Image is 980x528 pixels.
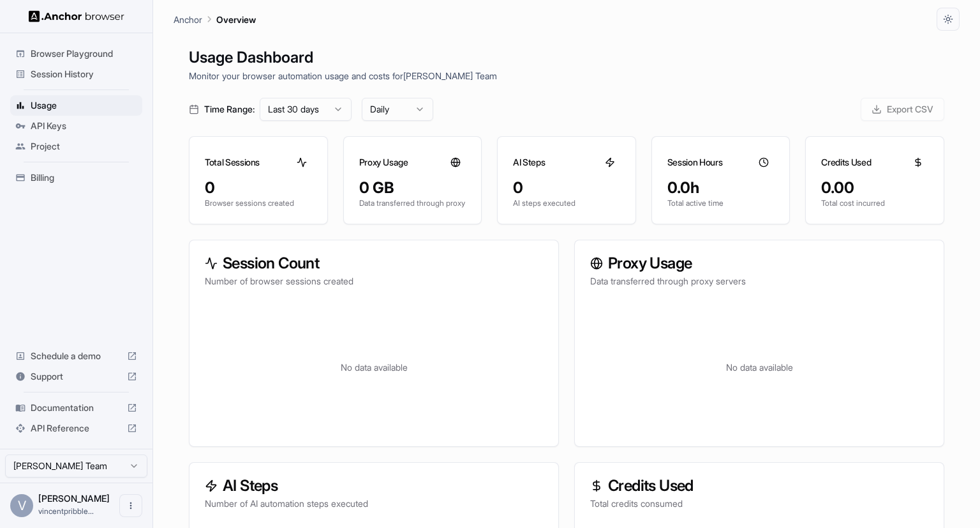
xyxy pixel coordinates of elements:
[10,366,142,387] div: Support
[10,64,142,84] div: Session History
[513,178,620,198] div: 0
[119,494,142,517] button: Open menu
[590,478,928,493] h3: Credits Used
[667,198,775,208] p: Total active time
[31,401,122,414] span: Documentation
[31,422,122,435] span: API Reference
[359,178,466,198] div: 0 GB
[174,13,202,26] p: Anchor
[10,418,142,439] div: API Reference
[821,156,871,169] h3: Credits Used
[205,497,543,510] p: Number of AI automation steps executed
[10,494,33,517] div: V
[205,178,312,198] div: 0
[821,178,928,198] div: 0.00
[38,493,110,504] span: Vincent Pribble
[590,256,928,271] h3: Proxy Usage
[10,116,142,136] div: API Keys
[29,10,124,22] img: Anchor Logo
[205,156,260,169] h3: Total Sessions
[590,303,928,431] div: No data available
[667,178,775,198] div: 0.0h
[205,303,543,431] div: No data available
[590,275,928,288] p: Data transferred through proxy servers
[359,156,408,169] h3: Proxy Usage
[31,350,122,362] span: Schedule a demo
[205,275,543,288] p: Number of browser sessions created
[205,256,543,271] h3: Session Count
[10,167,142,188] div: Billing
[10,136,142,157] div: Project
[359,198,466,208] p: Data transferred through proxy
[205,478,543,493] h3: AI Steps
[204,103,255,116] span: Time Range:
[174,12,256,26] nav: breadcrumb
[31,120,137,132] span: API Keys
[10,43,142,64] div: Browser Playground
[189,46,944,69] h1: Usage Dashboard
[590,497,928,510] p: Total credits consumed
[31,140,137,153] span: Project
[38,506,94,516] span: vincentpribble@gmail.com
[31,68,137,81] span: Session History
[205,198,312,208] p: Browser sessions created
[667,156,722,169] h3: Session Hours
[31,370,122,383] span: Support
[31,171,137,184] span: Billing
[189,69,944,82] p: Monitor your browser automation usage and costs for [PERSON_NAME] Team
[10,95,142,116] div: Usage
[821,198,928,208] p: Total cost incurred
[216,13,256,26] p: Overview
[513,198,620,208] p: AI steps executed
[513,156,545,169] h3: AI Steps
[10,398,142,418] div: Documentation
[31,99,137,112] span: Usage
[10,346,142,366] div: Schedule a demo
[31,47,137,60] span: Browser Playground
